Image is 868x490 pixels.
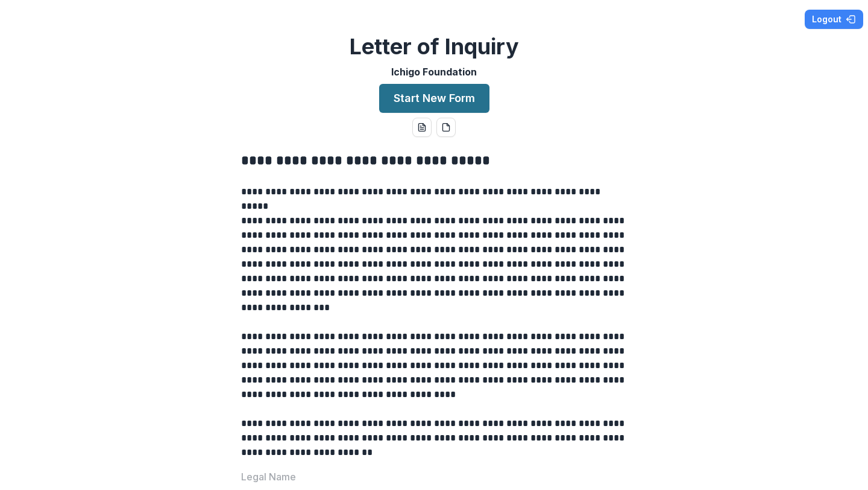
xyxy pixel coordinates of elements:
[436,118,456,137] button: pdf-download
[805,10,863,29] button: Logout
[412,118,432,137] button: word-download
[241,469,296,484] p: Legal Name
[379,84,489,113] button: Start New Form
[350,34,519,60] h2: Letter of Inquiry
[391,65,477,79] p: Ichigo Foundation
